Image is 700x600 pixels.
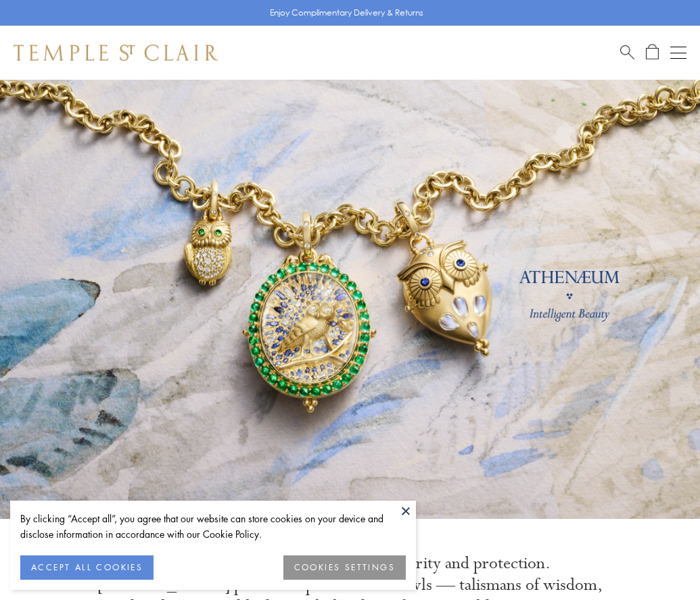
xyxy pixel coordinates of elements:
[270,6,423,20] p: Enjoy Complimentary Delivery & Returns
[14,45,218,61] img: Temple St. Clair
[283,555,406,580] button: COOKIES SETTINGS
[670,45,686,61] button: Open navigation
[20,555,154,580] button: ACCEPT ALL COOKIES
[646,44,659,61] a: Open Shopping Bag
[620,44,634,61] a: Search
[20,511,406,542] div: By clicking “Accept all”, you agree that our website can store cookies on your device and disclos...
